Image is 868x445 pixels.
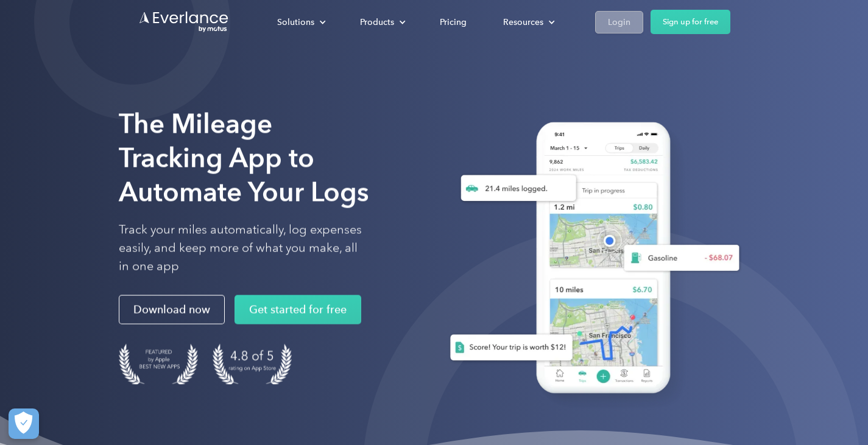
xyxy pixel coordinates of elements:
[503,15,543,30] div: Resources
[595,11,643,33] a: Login
[119,221,362,276] p: Track your miles automatically, log expenses easily, and keep more of what you make, all in one app
[360,15,394,30] div: Products
[651,10,730,34] a: Sign up for free
[428,12,479,33] a: Pricing
[119,108,369,208] strong: The Mileage Tracking App to Automate Your Logs
[265,12,336,33] div: Solutions
[119,344,198,385] img: Badge for Featured by Apple Best New Apps
[277,15,314,30] div: Solutions
[491,12,565,33] div: Resources
[213,344,292,385] img: 4.9 out of 5 stars on the app store
[440,15,467,30] div: Pricing
[348,12,415,33] div: Products
[119,295,225,324] a: Download now
[608,15,630,30] div: Login
[9,408,39,439] button: Cookies Settings
[431,110,749,412] img: Everlance, mileage tracker app, expense tracking app
[235,295,361,324] a: Get started for free
[138,10,230,33] a: Go to homepage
